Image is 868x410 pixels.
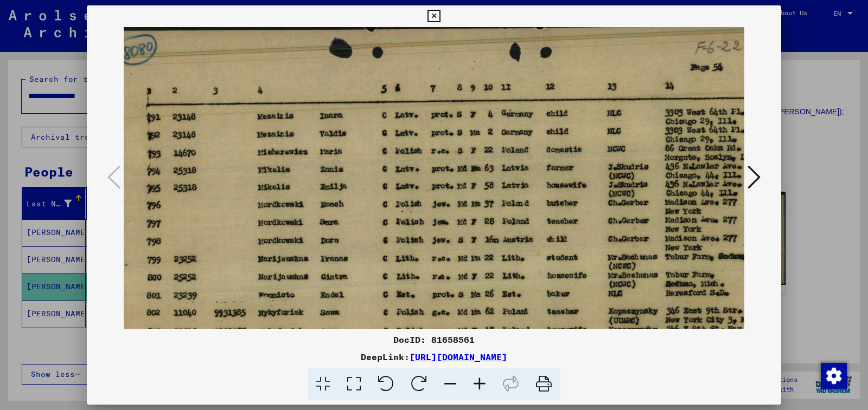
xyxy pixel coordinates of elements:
[821,363,847,389] img: Change consent
[820,362,846,388] div: Change consent
[87,333,781,346] div: DocID: 81658561
[87,350,781,363] div: DeepLink:
[410,352,507,362] a: [URL][DOMAIN_NAME]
